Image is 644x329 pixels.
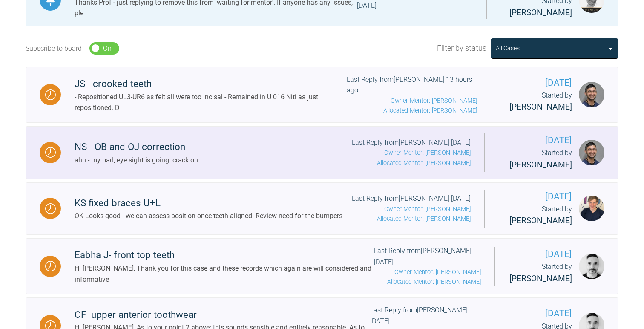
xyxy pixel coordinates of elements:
[509,274,572,283] span: [PERSON_NAME]
[26,126,618,179] a: WaitingNS - OB and OJ correctionahh - my bad, eye sight is going! crack onLast Reply from[PERSON_...
[26,238,618,294] a: WaitingEabha J- front top teethHi [PERSON_NAME], Thank you for this case and these records which ...
[579,196,604,221] img: Jack Gardner
[75,307,370,323] div: CF- upper anterior toothwear
[579,82,604,107] img: Adam Moosa
[579,140,604,165] img: Adam Moosa
[352,214,471,224] p: Allocated Mentor: [PERSON_NAME]
[347,96,477,106] p: Owner Mentor: [PERSON_NAME]
[75,211,342,222] div: OK Looks good - we can assess position once teeth aligned. Review need for the bumpers
[75,263,374,285] div: Hi [PERSON_NAME], Thank you for this case and these records which again are will considered and i...
[509,160,572,170] span: [PERSON_NAME]
[45,261,56,271] img: Waiting
[505,90,572,114] div: Started by
[75,76,347,92] div: JS - crooked teeth
[352,204,471,214] p: Owner Mentor: [PERSON_NAME]
[509,261,572,285] div: Started by
[352,148,471,158] p: Owner Mentor: [PERSON_NAME]
[505,76,572,90] span: [DATE]
[75,139,198,155] div: NS - OB and OJ correction
[498,133,572,147] span: [DATE]
[437,42,486,55] span: Filter by status
[496,43,520,53] div: All Cases
[509,8,572,17] span: [PERSON_NAME]
[347,74,477,115] div: Last Reply from [PERSON_NAME] 13 hours ago
[45,147,56,158] img: Waiting
[75,196,342,211] div: KS fixed braces U+L
[45,203,56,214] img: Waiting
[509,247,572,261] span: [DATE]
[374,277,481,287] p: Allocated Mentor: [PERSON_NAME]
[374,245,481,287] div: Last Reply from [PERSON_NAME] [DATE]
[75,92,347,113] div: - Repositioned UL3-UR6 as felt all were too incisal - Remained in U 016 Niti as just repositioned. D
[75,248,374,263] div: Eabha J- front top teeth
[507,306,572,320] span: [DATE]
[26,67,618,123] a: WaitingJS - crooked teeth- Repositioned UL3-UR6 as felt all were too incisal - Remained in U 016 ...
[75,155,198,166] div: ahh - my bad, eye sight is going! crack on
[26,43,82,54] div: Subscribe to board
[498,147,572,171] div: Started by
[509,216,572,225] span: [PERSON_NAME]
[352,158,471,168] p: Allocated Mentor: [PERSON_NAME]
[103,43,112,54] div: On
[374,267,481,277] p: Owner Mentor: [PERSON_NAME]
[347,106,477,115] p: Allocated Mentor: [PERSON_NAME]
[26,182,618,235] a: WaitingKS fixed braces U+LOK Looks good - we can assess position once teeth aligned. Review need ...
[45,89,56,100] img: Waiting
[352,193,471,224] div: Last Reply from [PERSON_NAME] [DATE]
[498,190,572,204] span: [DATE]
[509,102,572,112] span: [PERSON_NAME]
[352,137,471,168] div: Last Reply from [PERSON_NAME] [DATE]
[498,204,572,228] div: Started by
[579,254,604,279] img: Derek Lombard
